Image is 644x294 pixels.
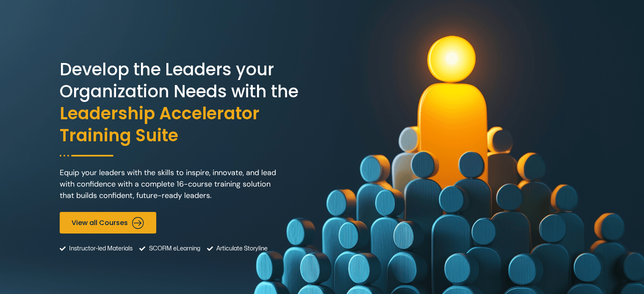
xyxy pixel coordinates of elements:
p: Equip your leaders with the skills to inspire, innovate, and lead with confidence with a complete... [60,167,283,201]
span: Leadership Accelerator Training Suite [60,102,320,146]
span: SCORM eLearning [147,238,200,259]
a: View all Courses [60,212,156,234]
span: View all Courses [72,219,128,227]
iframe: chat widget [536,275,640,294]
span: Articulate Storyline [214,238,268,259]
span: Instructor-led Materials [67,238,133,259]
h2: Develop the Leaders your Organization Needs with the [60,58,320,146]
